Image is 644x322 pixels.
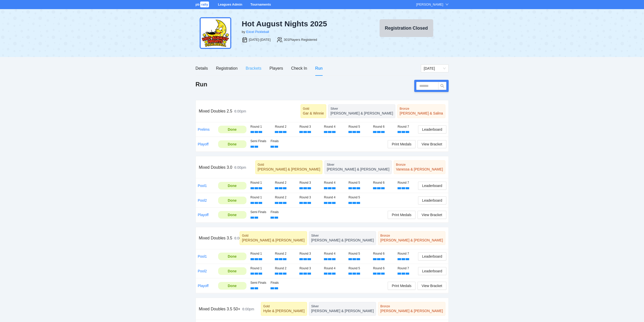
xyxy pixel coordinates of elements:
div: Round 3 [299,124,320,129]
div: Gold [258,163,320,167]
a: Excel Pickleball [246,30,269,34]
a: pbrally [196,3,210,6]
a: Tournaments [250,3,271,6]
a: Playoff [198,213,209,217]
div: by [242,29,245,34]
div: Round 6 [373,251,393,256]
div: Done [222,183,243,188]
div: Details [196,65,208,71]
div: Run [315,65,323,71]
div: Vanessa & [PERSON_NAME] [396,167,443,172]
button: Print Medals [388,140,416,148]
div: Round 4 [324,124,344,129]
div: Round 5 [348,180,369,185]
button: Leaderboard [418,267,446,275]
div: Round 2 [275,124,295,129]
div: Brackets [246,65,261,71]
a: Pool2 [198,198,207,202]
div: Registration [216,65,237,71]
button: search [438,82,446,90]
h1: Run [196,80,207,88]
div: 301 Players Registered [284,37,317,42]
span: 6:00pm [242,307,254,311]
div: Bronze [400,107,443,111]
div: Round 1 [251,180,271,185]
span: Leaderboard [422,183,442,188]
span: Leaderboard [422,198,442,203]
div: Round 6 [373,180,393,185]
a: Pool1 [198,254,207,258]
div: Bronze [396,163,443,167]
img: hot-aug.png [200,17,231,49]
div: Semi Finals [251,139,267,144]
div: [PERSON_NAME] & [PERSON_NAME] [242,238,304,243]
a: Pool2 [198,269,207,273]
div: Round 4 [324,180,344,185]
div: Done [222,198,243,203]
span: 6:00pm [234,165,246,169]
div: Round 5 [348,251,369,256]
div: Round 7 [398,251,418,256]
div: Round 7 [398,124,418,129]
span: Print Medals [392,141,411,147]
div: Round 2 [275,180,295,185]
div: Round 7 [398,180,418,185]
div: Round 6 [373,124,393,129]
div: Round 7 [398,266,418,271]
button: Print Medals [388,211,416,219]
span: 6:00pm [234,109,246,113]
span: Mixed Doubles 3.5 50+ [199,307,240,311]
div: Silver [311,304,374,308]
div: Round 4 [324,266,344,271]
a: Pool1 [198,184,207,188]
div: Done [222,254,243,259]
div: [PERSON_NAME] & [PERSON_NAME] [311,238,374,243]
div: Round 3 [299,180,320,185]
a: Playoff [198,142,209,146]
a: Leagues Admin [218,3,242,6]
div: [DATE]-[DATE] [249,37,271,42]
span: Print Medals [392,283,411,289]
span: Mixed Doubles 3.5 [199,236,233,240]
span: Leaderboard [422,127,442,132]
div: [PERSON_NAME] & [PERSON_NAME] [380,238,443,243]
div: [PERSON_NAME] & [PERSON_NAME] [258,167,320,172]
div: Round 5 [348,124,369,129]
button: Registration Closed [380,19,433,37]
span: down [445,3,449,6]
div: Hylie & [PERSON_NAME] [263,308,304,313]
span: Mixed Doubles 2.5 [199,109,233,113]
div: Finals [271,280,287,285]
div: Finals [271,210,287,215]
div: Gold [303,107,324,111]
div: [PERSON_NAME] [416,2,443,7]
div: Bronze [380,234,443,238]
div: [PERSON_NAME] & [PERSON_NAME] [330,111,393,116]
button: Leaderboard [418,252,446,260]
button: View Bracket [418,140,446,148]
button: Print Medals [388,282,416,290]
span: 6:00pm [234,236,246,240]
div: Round 2 [275,195,295,200]
div: Done [222,283,243,289]
div: Round 3 [299,195,320,200]
div: Round 1 [251,124,271,129]
div: Semi Finals [251,210,267,215]
span: Mixed Doubles 3.0 [199,165,233,169]
div: Round 1 [251,195,271,200]
div: Round 6 [373,266,393,271]
button: Leaderboard [418,182,446,190]
div: [PERSON_NAME] & [PERSON_NAME] [311,308,374,313]
span: search [439,84,446,88]
div: Round 4 [324,195,344,200]
a: Prelims [198,127,210,131]
span: rally [200,2,209,7]
div: Bronze [380,304,443,308]
div: Round 3 [299,251,320,256]
div: Done [222,127,243,132]
span: View Bracket [422,212,442,218]
div: Round 2 [275,266,295,271]
button: View Bracket [418,282,446,290]
div: Players [269,65,283,71]
span: Sunday [424,65,446,72]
